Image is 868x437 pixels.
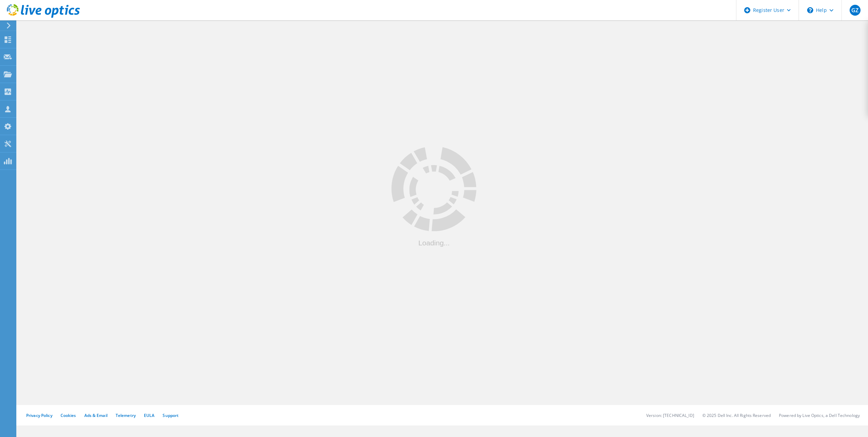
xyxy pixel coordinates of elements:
[702,412,771,418] li: © 2025 Dell Inc. All Rights Reserved
[807,7,813,13] svg: \n
[84,412,107,418] a: Ads & Email
[391,239,477,246] div: Loading...
[646,412,694,418] li: Version: [TECHNICAL_ID]
[779,412,860,418] li: Powered by Live Optics, a Dell Technology
[851,7,858,13] span: GZ
[116,412,136,418] a: Telemetry
[144,412,154,418] a: EULA
[26,412,52,418] a: Privacy Policy
[7,14,80,19] a: Live Optics Dashboard
[61,412,76,418] a: Cookies
[163,412,179,418] a: Support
